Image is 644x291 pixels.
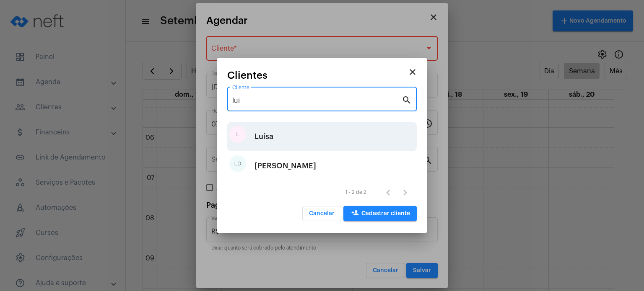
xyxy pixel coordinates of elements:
span: Cadastrar cliente [350,211,410,216]
mat-icon: close [408,67,418,77]
div: LD [229,155,246,172]
button: Próxima página [397,184,413,201]
input: Pesquisar cliente [232,97,402,105]
mat-icon: person_add [350,209,360,219]
mat-icon: search [402,95,412,105]
span: Cancelar [309,211,335,216]
div: [PERSON_NAME] [254,153,316,178]
span: Clientes [227,70,267,81]
div: 1 - 2 de 2 [345,190,366,195]
div: L [229,126,246,143]
button: Cadastrar cliente [343,206,417,221]
button: Página anterior [380,184,397,201]
button: Cancelar [302,206,341,221]
div: Luísa [254,124,273,149]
